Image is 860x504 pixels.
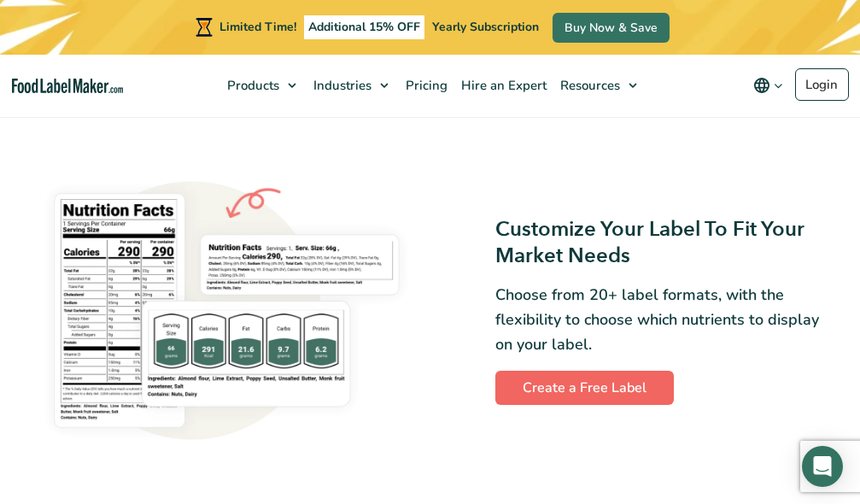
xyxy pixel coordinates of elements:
[304,15,424,39] span: Additional 15% OFF
[552,55,646,116] a: Resources
[555,77,622,94] span: Resources
[553,13,670,43] a: Buy Now & Save
[795,68,849,101] a: Login
[219,19,296,35] span: Limited Time!
[453,55,552,116] a: Hire an Expert
[308,77,373,94] span: Industries
[305,55,397,116] a: Industries
[495,216,828,269] h3: Customize Your Label To Fit Your Market Needs
[495,371,674,405] a: Create a Free Label
[222,77,281,94] span: Products
[432,19,539,35] span: Yearly Subscription
[397,55,453,116] a: Pricing
[401,77,449,94] span: Pricing
[456,77,548,94] span: Hire an Expert
[219,55,305,116] a: Products
[802,446,843,487] div: Open Intercom Messenger
[495,283,828,356] p: Choose from 20+ label formats, with the flexibility to choose which nutrients to display on your ...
